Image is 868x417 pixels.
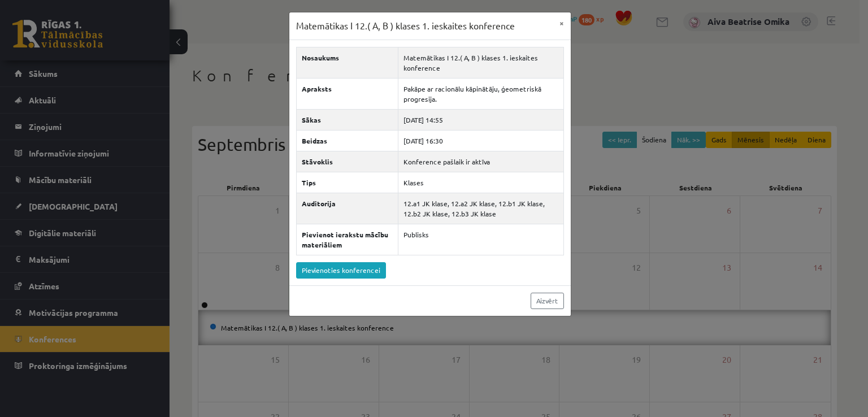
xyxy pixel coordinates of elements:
td: Konference pašlaik ir aktīva [398,151,563,172]
th: Pievienot ierakstu mācību materiāliem [296,224,398,255]
td: Publisks [398,224,563,255]
a: Pievienoties konferencei [296,262,386,279]
td: Matemātikas I 12.( A, B ) klases 1. ieskaites konference [398,47,563,78]
td: 12.a1 JK klase, 12.a2 JK klase, 12.b1 JK klase, 12.b2 JK klase, 12.b3 JK klase [398,193,563,224]
h3: Matemātikas I 12.( A, B ) klases 1. ieskaites konference [296,19,515,33]
th: Tips [296,172,398,193]
td: [DATE] 16:30 [398,130,563,151]
th: Beidzas [296,130,398,151]
th: Auditorija [296,193,398,224]
td: [DATE] 14:55 [398,109,563,130]
a: Aizvērt [531,293,564,309]
th: Sākas [296,109,398,130]
th: Nosaukums [296,47,398,78]
td: Klases [398,172,563,193]
td: Pakāpe ar racionālu kāpinātāju, ģeometriskā progresija. [398,78,563,109]
th: Stāvoklis [296,151,398,172]
button: × [553,12,571,34]
th: Apraksts [296,78,398,109]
